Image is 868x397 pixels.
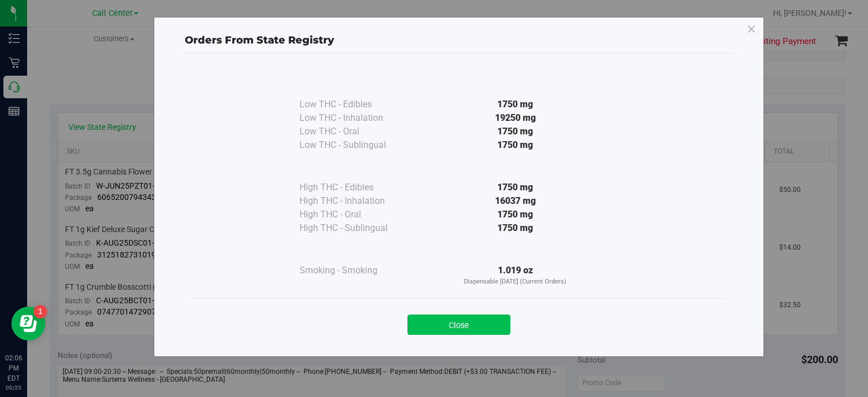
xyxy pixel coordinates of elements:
span: Orders From State Registry [185,34,334,46]
div: 1750 mg [413,181,618,194]
div: 1750 mg [413,138,618,152]
div: High THC - Edibles [300,181,413,194]
div: Low THC - Oral [300,125,413,138]
button: Close [407,315,510,335]
p: Dispensable [DATE] (Current Orders) [413,277,618,287]
div: High THC - Oral [300,208,413,221]
div: Low THC - Inhalation [300,111,413,125]
iframe: Resource center [11,307,45,341]
div: 1750 mg [413,221,618,235]
div: 1750 mg [413,125,618,138]
div: 1750 mg [413,208,618,221]
div: 16037 mg [413,194,618,208]
div: Low THC - Edibles [300,98,413,111]
div: 19250 mg [413,111,618,125]
iframe: Resource center unread badge [33,305,47,319]
div: 1750 mg [413,98,618,111]
div: High THC - Sublingual [300,221,413,235]
div: Smoking - Smoking [300,264,413,277]
div: Low THC - Sublingual [300,138,413,152]
div: 1.019 oz [413,264,618,287]
div: High THC - Inhalation [300,194,413,208]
